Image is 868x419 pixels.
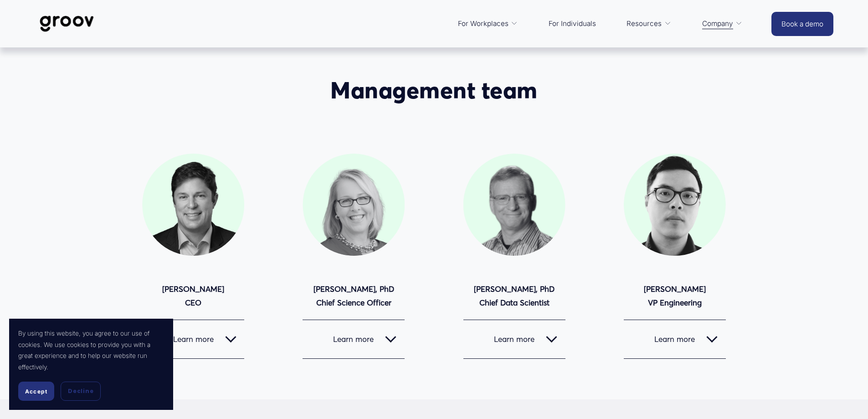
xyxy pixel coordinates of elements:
[472,334,546,344] span: Learn more
[18,382,54,401] button: Accept
[35,9,99,39] img: Groov | Workplace Science Platform | Unlock Performance | Drive Results
[771,12,833,36] a: Book a demo
[142,320,244,358] button: Learn more
[458,17,508,30] span: For Workplaces
[702,17,733,30] span: Company
[463,320,565,358] button: Learn more
[9,319,173,410] section: Cookie banner
[116,76,753,104] h2: Management team
[644,284,706,308] strong: [PERSON_NAME] VP Engineering
[474,284,555,308] strong: [PERSON_NAME], PhD Chief Data Scientist
[18,328,164,372] p: By using this website, you agree to our use of cookies. We use cookies to provide you with a grea...
[627,17,662,30] span: Resources
[313,284,394,308] strong: [PERSON_NAME], PhD Chief Science Officer
[311,334,385,344] span: Learn more
[453,13,523,35] a: folder dropdown
[68,387,93,395] span: Decline
[162,284,224,308] strong: [PERSON_NAME] CEO
[624,320,726,358] button: Learn more
[622,13,676,35] a: folder dropdown
[632,334,707,344] span: Learn more
[25,388,47,395] span: Accept
[150,334,225,344] span: Learn more
[61,382,101,401] button: Decline
[544,13,601,35] a: For Individuals
[303,320,405,358] button: Learn more
[698,13,747,35] a: folder dropdown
